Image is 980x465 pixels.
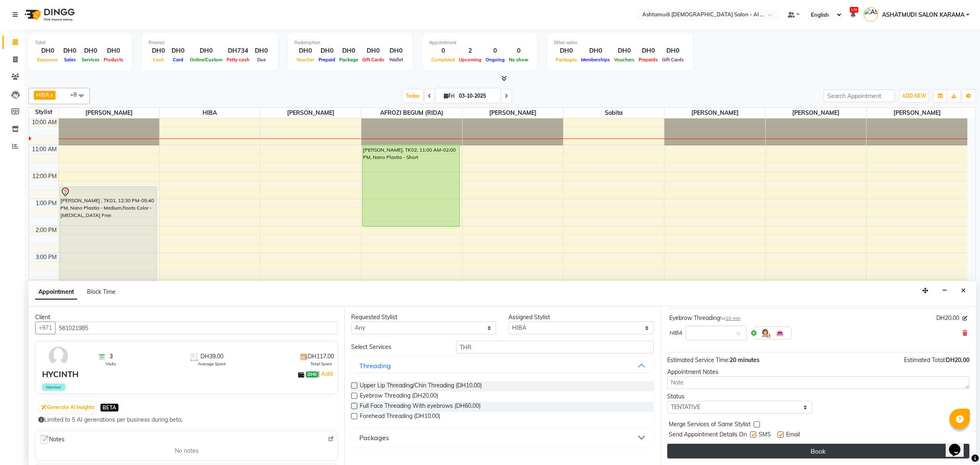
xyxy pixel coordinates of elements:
[786,430,800,440] span: Email
[188,46,225,56] div: DH0
[47,344,70,368] img: avatar
[824,89,895,102] input: Search Appointment
[35,46,60,56] div: DH0
[34,199,58,208] div: 1:00 PM
[851,11,855,18] a: 178
[669,430,747,440] span: Send Appointment Details On
[35,57,60,63] span: Expenses
[403,89,423,102] span: Today
[21,3,77,26] img: logo
[354,358,650,373] button: Threading
[962,316,967,321] i: Edit price
[100,404,118,411] span: BETA
[70,91,83,98] span: +8
[261,108,361,118] span: [PERSON_NAME]
[946,432,972,457] iframe: chat widget
[554,39,686,46] div: Other sales
[34,226,58,235] div: 2:00 PM
[60,187,156,326] div: [PERSON_NAME] , TK01, 12:30 PM-05:40 PM, Nano Plastia - Medium,Roots Color - [MEDICAL_DATA] Free
[252,46,271,56] div: DH0
[850,7,858,13] span: 178
[483,46,507,56] div: 0
[42,384,65,391] span: Member
[106,361,116,367] span: Visits
[345,343,450,351] div: Select Services
[255,57,268,63] span: Due
[669,314,741,322] div: Eyebrow Threading
[669,329,682,337] span: HIBA
[882,11,964,19] span: ASHATMUDI SALON KARAMA
[168,46,188,56] div: DH0
[359,433,389,443] div: Packages
[360,46,386,56] div: DH0
[637,46,660,56] div: DH0
[730,356,759,364] span: 20 minutes
[306,371,318,378] span: DH0
[294,46,316,56] div: DH0
[320,369,334,379] a: Add
[457,57,483,63] span: Upcoming
[225,46,252,56] div: DH734
[151,57,166,63] span: Cash
[35,313,338,322] div: Client
[149,39,271,46] div: Finance
[667,392,812,401] div: Status
[775,328,785,338] img: Interior.png
[429,46,457,56] div: 0
[160,108,260,118] span: HIBA
[900,90,928,102] button: ADD NEW
[30,145,58,154] div: 11:00 AM
[316,46,337,56] div: DH0
[34,253,58,262] div: 3:00 PM
[660,57,686,63] span: Gift Cards
[866,108,967,118] span: [PERSON_NAME]
[946,356,969,364] span: DH20.00
[612,57,637,63] span: Vouchers
[188,57,225,63] span: Online/Custom
[200,352,223,361] span: DH39.00
[429,39,530,46] div: Appointment
[958,284,969,297] button: Close
[294,57,316,63] span: Voucher
[508,313,653,322] div: Assigned Stylist
[360,57,386,63] span: Gift Cards
[39,402,96,413] button: Generate AI Insights
[42,368,78,380] div: HYCINTH
[664,108,765,118] span: [PERSON_NAME]
[507,57,530,63] span: No show
[864,7,878,22] img: ASHATMUDI SALON KARAMA
[386,46,406,56] div: DH0
[507,46,530,56] div: 0
[720,315,741,321] small: for
[35,39,125,46] div: Total
[87,288,116,295] span: Block Time
[149,46,168,56] div: DH0
[457,46,483,56] div: 2
[387,57,405,63] span: Wallet
[363,146,459,226] div: [PERSON_NAME], TK02, 11:00 AM-02:00 PM, Nano Plastia - Short
[667,444,969,458] button: Book
[39,434,65,445] span: Notes
[429,57,457,63] span: Completed
[35,322,56,334] button: +971
[612,46,637,56] div: DH0
[60,46,80,56] div: DH0
[109,352,113,361] span: 3
[225,57,252,63] span: Petty cash
[80,46,102,56] div: DH0
[294,39,406,46] div: Redemption
[360,391,438,402] span: Eyebrow Threading (DH20.00)
[31,172,58,181] div: 12:00 PM
[760,328,770,338] img: Hairdresser.png
[456,341,654,353] input: Search by service name
[171,57,185,63] span: Card
[759,430,771,440] span: SMS
[936,314,959,322] span: DH20.00
[80,57,102,63] span: Services
[904,356,946,364] span: Estimated Total:
[360,412,440,422] span: Forehead Threading (DH10.00)
[442,93,457,99] span: Fri
[337,57,360,63] span: Package
[637,57,660,63] span: Prepaids
[554,57,579,63] span: Packages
